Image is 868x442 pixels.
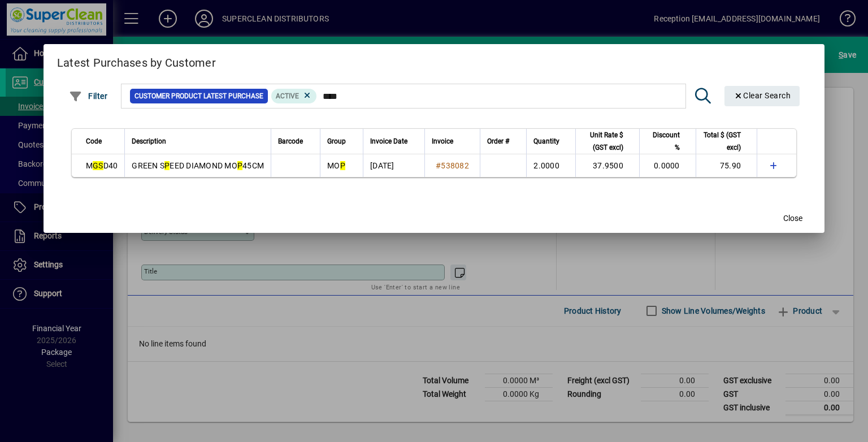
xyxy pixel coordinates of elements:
[487,135,519,148] div: Order #
[487,135,509,148] span: Order #
[278,135,313,148] div: Barcode
[132,135,264,148] div: Description
[44,44,824,77] h2: Latest Purchases by Customer
[327,135,346,148] span: Group
[436,161,441,170] span: #
[432,135,453,148] span: Invoice
[432,135,473,148] div: Invoice
[237,161,242,170] em: P
[646,129,680,154] span: Discount %
[271,89,316,103] mat-chip: Product Activation Status: Active
[533,135,559,148] span: Quantity
[696,154,757,177] td: 75.90
[276,92,299,100] span: Active
[441,161,469,170] span: 538082
[533,135,570,148] div: Quantity
[646,129,690,154] div: Discount %
[278,135,303,148] span: Barcode
[583,129,633,154] div: Unit Rate $ (GST excl)
[703,129,751,154] div: Total $ (GST excl)
[370,135,418,148] div: Invoice Date
[363,154,424,177] td: [DATE]
[69,92,108,101] span: Filter
[703,129,741,154] span: Total $ (GST excl)
[86,161,118,170] span: M D40
[86,135,118,148] div: Code
[583,129,623,154] span: Unit Rate $ (GST excl)
[327,135,356,148] div: Group
[724,86,800,106] button: Clear
[132,161,264,170] span: GREEN S EED DIAMOND MO 45CM
[66,86,111,106] button: Filter
[432,159,473,172] a: #538082
[134,90,263,102] span: Customer Product Latest Purchase
[639,154,696,177] td: 0.0000
[370,135,407,148] span: Invoice Date
[775,208,811,228] button: Close
[164,161,170,170] em: P
[340,161,345,170] em: P
[575,154,639,177] td: 37.9500
[132,135,166,148] span: Description
[327,161,345,170] span: MO
[526,154,575,177] td: 2.0000
[734,91,791,100] span: Clear Search
[783,213,802,224] span: Close
[93,161,103,170] em: GS
[86,135,102,148] span: Code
